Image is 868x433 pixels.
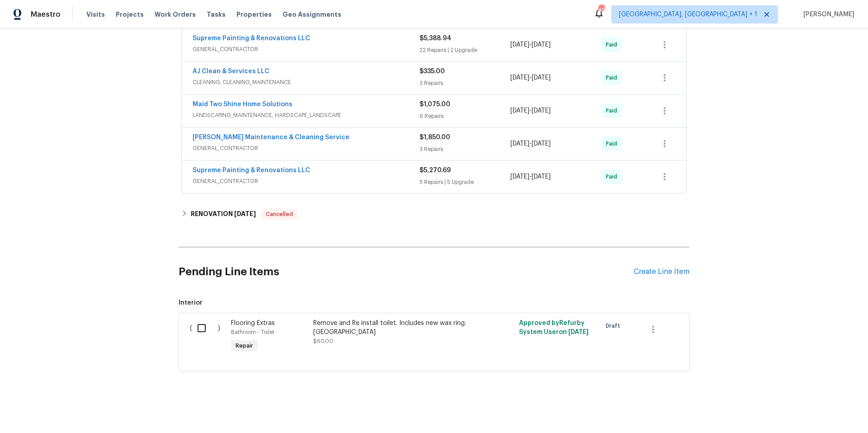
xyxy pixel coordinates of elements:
a: AJ Clean & Services LLC [193,68,269,75]
span: [DATE] [532,174,551,180]
div: 3 Repairs [420,79,510,88]
div: Remove and Re install toilet. Includes new wax ring. [GEOGRAPHIC_DATA] [313,319,472,337]
h6: RENOVATION [191,209,256,220]
a: Supreme Painting & Renovations LLC [193,35,310,42]
span: [DATE] [532,141,551,147]
span: Paid [606,139,621,148]
div: 3 Repairs [420,145,510,154]
span: GENERAL_CONTRACTOR [193,45,420,54]
span: Interior [179,298,689,307]
span: [DATE] [510,108,529,114]
span: Paid [606,73,621,82]
span: [DATE] [510,75,529,81]
span: Paid [606,40,621,49]
div: 6 Repairs [420,112,510,121]
span: Work Orders [155,10,196,19]
a: Maid Two Shine Home Solutions [193,101,292,108]
span: [DATE] [510,42,529,48]
span: [DATE] [234,211,256,217]
h2: Pending Line Items [179,251,634,293]
a: [PERSON_NAME] Maintenance & Cleaning Service [193,134,349,141]
span: - [510,139,551,148]
span: $60.00 [313,339,333,344]
div: ( ) [187,316,228,358]
span: - [510,73,551,82]
span: Bathroom - Toilet [231,329,274,335]
span: CLEANING, CLEANING_MAINTENANCE [193,78,420,87]
a: Supreme Painting & Renovations LLC [193,167,310,174]
span: LANDSCAPING_MAINTENANCE, HARDSCAPE_LANDSCAPE [193,111,420,120]
span: Geo Assignments [283,10,341,19]
div: 5 Repairs | 5 Upgrade [420,178,510,187]
span: Cancelled [262,210,297,219]
span: Repair [232,341,257,350]
span: Maestro [31,10,61,19]
span: [DATE] [532,108,551,114]
div: 49 [598,5,604,14]
span: GENERAL_CONTRACTOR [193,144,420,153]
span: Properties [236,10,272,19]
span: Paid [606,172,621,181]
span: Draft [606,321,624,330]
div: Create Line Item [634,268,689,276]
span: Projects [116,10,144,19]
span: - [510,106,551,115]
span: - [510,40,551,49]
span: Visits [86,10,105,19]
span: Approved by Refurby System User on [519,320,589,335]
span: GENERAL_CONTRACTOR [193,177,420,186]
div: 22 Repairs | 2 Upgrade [420,46,510,55]
span: $5,270.69 [420,167,451,174]
span: [PERSON_NAME] [800,10,854,19]
span: $335.00 [420,68,445,75]
span: $1,075.00 [420,101,450,108]
div: RENOVATION [DATE]Cancelled [179,203,689,225]
span: - [510,172,551,181]
span: [DATE] [510,174,529,180]
span: [DATE] [568,329,589,335]
span: $5,388.94 [420,35,451,42]
span: $1,850.00 [420,134,450,141]
span: [DATE] [532,42,551,48]
span: Flooring Extras [231,320,275,326]
span: [GEOGRAPHIC_DATA], [GEOGRAPHIC_DATA] + 1 [619,10,757,19]
span: Paid [606,106,621,115]
span: [DATE] [532,75,551,81]
span: [DATE] [510,141,529,147]
span: Tasks [207,11,226,18]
